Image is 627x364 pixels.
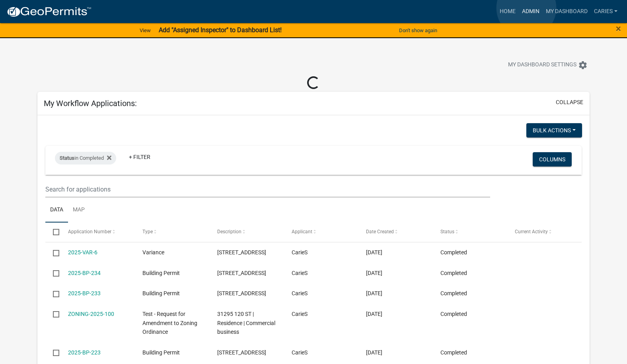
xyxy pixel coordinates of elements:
span: 26951 215TH ST [217,270,266,276]
span: 31295 120 ST | Residence | Commercial business [217,311,275,335]
input: Search for applications [45,181,491,197]
span: CarieS [292,249,308,256]
datatable-header-cell: Description [209,223,284,242]
datatable-header-cell: Application Number [60,223,135,242]
span: CarieS [292,270,308,276]
strong: Add "Assigned Inspector" to Dashboard List! [159,26,282,34]
span: Status [60,155,74,161]
span: 04/15/2025 [366,290,382,296]
span: Application Number [68,229,111,234]
button: Don't show again [396,24,440,37]
span: 24695 120TH ST [217,349,266,356]
a: My Dashboard [543,4,591,19]
a: View [136,24,154,37]
h5: My Workflow Applications: [44,99,137,108]
a: CarieS [591,4,621,19]
span: 04/16/2025 [366,270,382,276]
span: Building Permit [142,349,180,356]
span: 01/28/2025 [366,349,382,356]
a: 2025-BP-223 [68,349,101,356]
datatable-header-cell: Applicant [284,223,358,242]
span: Building Permit [142,290,180,296]
datatable-header-cell: Current Activity [507,223,582,242]
span: Date Created [366,229,394,234]
span: × [616,23,621,34]
span: Type [142,229,153,234]
span: Test - Request for Amendment to Zoning Ordinance [142,311,197,335]
a: 2025-VAR-6 [68,249,97,256]
span: CarieS [292,290,308,296]
span: Applicant [292,229,312,234]
div: in Completed [55,152,116,165]
span: Building Permit [142,270,180,276]
span: 15086 205TH ST [217,249,266,256]
span: Completed [440,270,467,276]
a: + Filter [123,150,157,164]
a: Home [497,4,519,19]
span: Current Activity [515,229,548,234]
span: My Dashboard Settings [508,60,576,70]
span: 13811 330TH ST [217,290,266,296]
datatable-header-cell: Date Created [358,223,433,242]
datatable-header-cell: Type [135,223,209,242]
i: settings [578,60,588,70]
a: Data [45,197,68,223]
span: Completed [440,249,467,256]
button: My Dashboard Settingssettings [502,57,594,73]
span: Status [440,229,454,234]
button: collapse [556,98,583,106]
span: Completed [440,349,467,356]
datatable-header-cell: Status [433,223,507,242]
a: 2025-BP-233 [68,290,101,296]
a: 2025-BP-234 [68,270,101,276]
span: Completed [440,290,467,296]
a: Admin [519,4,543,19]
span: 02/04/2025 [366,311,382,317]
span: CarieS [292,311,308,317]
button: Bulk Actions [526,123,582,137]
button: Close [616,24,621,33]
span: Description [217,229,241,234]
a: Map [68,197,90,223]
span: 06/20/2025 [366,249,382,256]
button: Columns [533,152,572,167]
span: Completed [440,311,467,317]
span: Variance [142,249,164,256]
span: CarieS [292,349,308,356]
a: ZONING-2025-100 [68,311,114,317]
datatable-header-cell: Select [45,223,60,242]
